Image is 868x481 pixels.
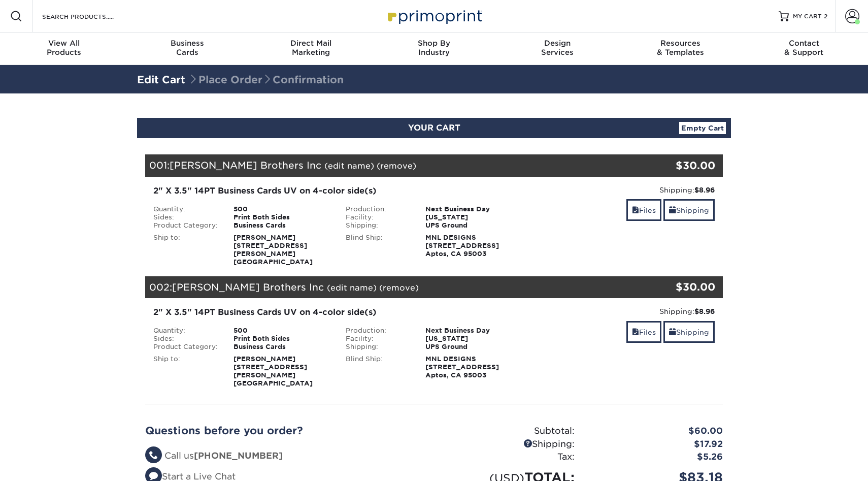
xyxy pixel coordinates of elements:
[434,425,582,438] div: Subtotal:
[694,307,715,315] strong: $8.96
[582,451,730,464] div: $5.26
[249,33,373,65] a: Direct MailMarketing
[226,335,338,343] div: Print Both Sides
[663,321,715,343] a: Shipping
[495,39,619,48] span: Design
[327,283,377,293] a: (edit name)
[434,438,582,451] div: Shipping:
[338,335,418,343] div: Facility:
[495,33,619,65] a: DesignServices
[145,425,426,437] h2: Questions before you order?
[233,234,313,266] strong: [PERSON_NAME] [STREET_ADDRESS][PERSON_NAME] [GEOGRAPHIC_DATA]
[626,158,715,173] div: $30.00
[663,199,715,221] a: Shipping
[172,281,324,293] span: [PERSON_NAME] Brothers Inc
[324,161,374,171] a: (edit name)
[146,355,226,388] div: Ship to:
[538,306,715,316] div: Shipping:
[226,221,338,230] div: Business Cards
[249,39,373,57] div: Marketing
[632,206,639,214] span: files
[249,39,373,48] span: Direct Mail
[383,5,485,27] img: Primoprint
[669,328,676,336] span: shipping
[153,306,522,318] div: 2" X 3.5" 14PT Business Cards UV on 4-color side(s)
[694,186,715,194] strong: $8.96
[418,327,530,335] div: Next Business Day
[170,159,321,171] span: [PERSON_NAME] Brothers Inc
[538,185,715,195] div: Shipping:
[338,205,418,213] div: Production:
[226,213,338,221] div: Print Both Sides
[632,328,639,336] span: files
[373,33,496,65] a: Shop ByIndustry
[377,161,416,171] a: (remove)
[146,327,226,335] div: Quantity:
[137,74,185,86] a: Edit Cart
[742,39,865,48] span: Contact
[418,221,530,230] div: UPS Ground
[233,355,313,387] strong: [PERSON_NAME] [STREET_ADDRESS][PERSON_NAME] [GEOGRAPHIC_DATA]
[373,39,496,48] span: Shop By
[582,438,730,451] div: $17.92
[226,205,338,213] div: 500
[126,39,249,48] span: Business
[379,283,419,293] a: (remove)
[619,39,742,57] div: & Templates
[408,123,460,133] span: YOUR CART
[145,450,426,463] li: Call us
[434,451,582,464] div: Tax:
[338,234,418,258] div: Blind Ship:
[146,205,226,213] div: Quantity:
[582,425,730,438] div: $60.00
[425,355,499,379] strong: MNL DESIGNS [STREET_ADDRESS] Aptos, CA 95003
[418,335,530,343] div: [US_STATE]
[226,343,338,351] div: Business Cards
[126,39,249,57] div: Cards
[495,39,619,57] div: Services
[626,199,661,221] a: Files
[626,321,661,343] a: Files
[619,39,742,48] span: Resources
[146,335,226,343] div: Sides:
[3,39,126,48] span: View All
[338,355,418,379] div: Blind Ship:
[669,206,676,214] span: shipping
[338,343,418,351] div: Shipping:
[418,205,530,213] div: Next Business Day
[338,327,418,335] div: Production:
[153,185,522,197] div: 2" X 3.5" 14PT Business Cards UV on 4-color side(s)
[41,10,140,22] input: SEARCH PRODUCTS.....
[338,213,418,221] div: Facility:
[626,279,715,295] div: $30.00
[338,221,418,230] div: Shipping:
[145,154,626,177] div: 001:
[194,451,283,461] strong: [PHONE_NUMBER]
[146,213,226,221] div: Sides:
[373,39,496,57] div: Industry
[793,12,822,21] span: MY CART
[742,33,865,65] a: Contact& Support
[425,234,499,258] strong: MNL DESIGNS [STREET_ADDRESS] Aptos, CA 95003
[3,33,126,65] a: View AllProducts
[146,221,226,230] div: Product Category:
[146,343,226,351] div: Product Category:
[146,234,226,266] div: Ship to:
[418,213,530,221] div: [US_STATE]
[679,122,726,134] a: Empty Cart
[126,33,249,65] a: BusinessCards
[742,39,865,57] div: & Support
[619,33,742,65] a: Resources& Templates
[824,13,827,20] span: 2
[226,327,338,335] div: 500
[188,74,344,86] span: Place Order Confirmation
[145,276,626,299] div: 002:
[418,343,530,351] div: UPS Ground
[3,39,126,57] div: Products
